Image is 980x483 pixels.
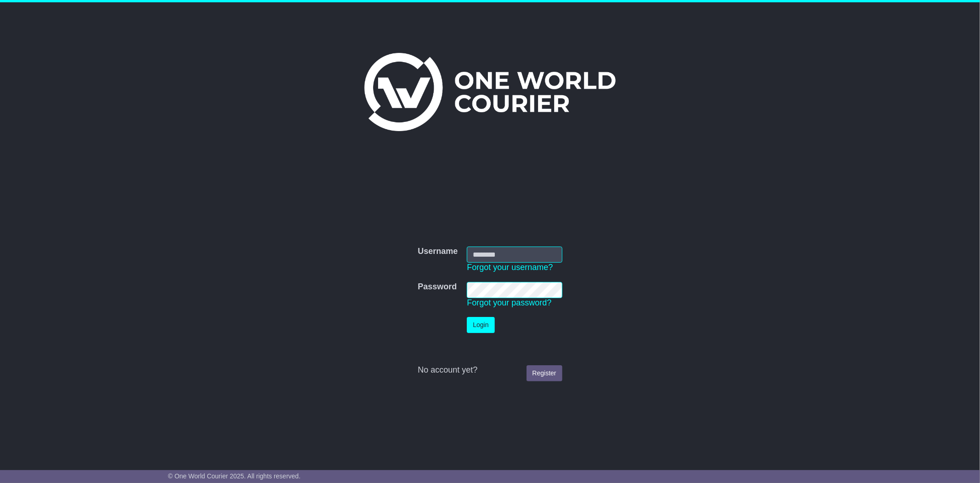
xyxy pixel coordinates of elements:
[527,365,562,381] a: Register
[168,472,301,480] span: © One World Courier 2025. All rights reserved.
[364,53,615,131] img: One World
[418,365,562,375] div: No account yet?
[467,317,494,333] button: Login
[418,282,457,292] label: Password
[467,263,553,272] a: Forgot your username?
[467,298,551,307] a: Forgot your password?
[418,247,458,257] label: Username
